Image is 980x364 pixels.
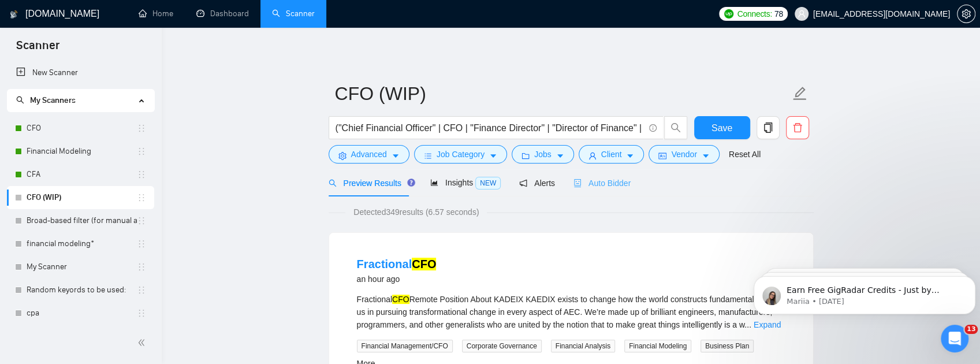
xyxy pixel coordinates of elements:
a: Random keyords to be used: [27,278,137,302]
span: bars [424,151,432,160]
input: Scanner name... [335,79,790,108]
span: holder [137,216,146,225]
iframe: Intercom live chat [941,325,968,352]
span: caret-down [489,151,497,160]
div: Tooltip anchor [406,177,416,188]
span: Alerts [519,179,555,188]
button: barsJob Categorycaret-down [414,145,507,164]
img: upwork-logo.png [724,9,733,18]
span: Advanced [351,148,387,161]
a: homeHome [139,9,173,18]
mark: CFO [412,258,436,270]
li: My Scanner [7,255,154,278]
span: holder [137,193,146,202]
span: Jobs [534,148,552,161]
span: robot [573,179,582,187]
span: Auto Bidder [573,179,631,188]
span: holder [137,239,146,248]
span: setting [338,151,346,160]
span: caret-down [556,151,564,160]
span: Corporate Governance [462,340,542,352]
span: Insights [430,178,501,187]
li: New Scanner [7,61,154,84]
button: userClientcaret-down [579,145,644,164]
button: idcardVendorcaret-down [649,145,719,164]
span: 13 [964,325,978,334]
span: Save [711,121,732,135]
span: My Scanners [16,95,76,105]
a: dashboardDashboard [196,9,249,18]
li: financial modeling* [7,232,154,255]
li: Financial Modeling [7,140,154,163]
a: My Scanner [27,255,137,278]
span: Business Plan [700,340,754,352]
a: Financial Modeling [27,140,137,163]
a: New Scanner [16,61,145,84]
a: financial modeling* [27,232,137,255]
button: search [664,116,687,139]
span: Financial Analysis [551,340,615,352]
span: My Scanners [30,95,76,105]
li: Broad-based filter (for manual applications) [7,209,154,232]
span: holder [137,262,146,272]
span: user [798,10,806,18]
span: info-circle [649,124,657,132]
span: holder [137,309,146,318]
span: notification [519,179,527,187]
button: Save [694,116,750,139]
span: caret-down [626,151,634,160]
span: user [588,151,597,160]
span: NEW [475,177,501,190]
li: CFO [7,117,154,140]
span: caret-down [702,151,710,160]
button: folderJobscaret-down [512,145,574,164]
a: CFA [27,163,137,186]
span: search [665,122,687,133]
a: setting [957,9,975,18]
span: Preview Results [329,179,412,188]
a: Broad-based filter (for manual applications) [27,209,137,232]
a: Reset All [729,148,761,161]
span: holder [137,124,146,133]
span: Financial Modeling [624,340,691,352]
a: cpa [27,302,137,325]
span: ... [744,320,751,329]
span: double-left [137,337,149,348]
span: edit [792,86,807,101]
span: holder [137,285,146,295]
span: search [329,179,337,187]
button: delete [786,116,809,139]
img: logo [10,5,18,24]
div: an hour ago [357,272,437,286]
span: setting [957,9,975,18]
a: FractionalCFO [357,258,437,270]
span: delete [787,122,808,133]
span: search [16,96,24,104]
span: 78 [774,8,783,20]
span: Financial Management/CFO [357,340,453,352]
span: idcard [658,151,666,160]
button: setting [957,5,975,23]
li: CFO (WIP) [7,186,154,209]
span: Scanner [7,37,69,61]
a: CFO [27,117,137,140]
iframe: Intercom notifications message [749,252,980,333]
a: CFO (WIP) [27,186,137,209]
span: Job Category [437,148,485,161]
span: Client [601,148,622,161]
span: copy [757,122,779,133]
span: holder [137,147,146,156]
span: Detected 349 results (6.57 seconds) [345,206,487,218]
li: CFA [7,163,154,186]
span: area-chart [430,179,438,187]
li: cpa [7,302,154,325]
span: caret-down [392,151,400,160]
div: Fractional Remote Position About KADEIX KAEDIX exists to change how the world constructs fundamen... [357,293,785,331]
li: Random keyords to be used: [7,278,154,302]
span: Vendor [671,148,696,161]
span: holder [137,170,146,179]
